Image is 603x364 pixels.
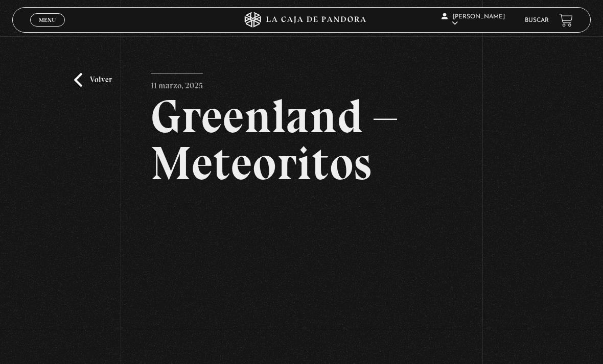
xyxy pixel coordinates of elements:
a: View your shopping cart [559,13,573,27]
span: Cerrar [36,26,60,33]
p: 11 marzo, 2025 [151,73,203,93]
a: Buscar [525,17,549,23]
span: [PERSON_NAME] [442,14,505,27]
span: Menu [39,17,56,23]
a: Volver [74,73,112,87]
h2: Greenland – Meteoritos [151,93,452,187]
